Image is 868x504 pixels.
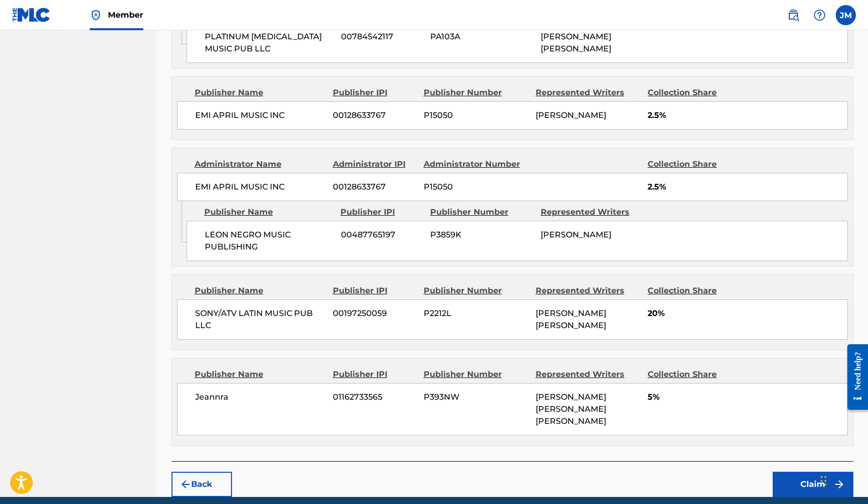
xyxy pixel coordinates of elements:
[773,472,853,497] button: Claim
[333,158,416,170] div: Administrator IPI
[180,478,192,490] img: 7ee5dd4eb1f8a8e3ef2f.svg
[541,206,644,218] div: Represented Writers
[90,9,102,21] img: Top Rightsholder
[430,31,533,43] span: PA103A
[821,466,827,496] div: Drag
[536,87,640,99] div: Represented Writers
[648,109,847,121] span: 2.5%
[818,456,868,504] iframe: Chat Widget
[340,206,423,218] div: Publisher IPI
[108,9,143,21] span: Member
[333,109,416,121] span: 00128633767
[424,87,528,99] div: Publisher Number
[204,206,333,218] div: Publisher Name
[787,9,799,21] img: search
[648,158,745,170] div: Collection Share
[430,229,533,241] span: P3859K
[536,285,640,297] div: Represented Writers
[424,307,528,320] span: P2212L
[341,229,423,241] span: 00487765197
[424,285,528,297] div: Publisher Number
[809,5,830,25] div: Help
[648,391,847,403] span: 5%
[341,31,423,43] span: 00784542117
[195,181,326,193] span: EMI APRIL MUSIC INC
[648,368,745,381] div: Collection Share
[195,307,326,332] span: SONY/ATV LATIN MUSIC PUB LLC
[536,392,606,426] span: [PERSON_NAME] [PERSON_NAME] [PERSON_NAME]
[541,32,611,53] span: [PERSON_NAME] [PERSON_NAME]
[424,368,528,381] div: Publisher Number
[195,87,325,99] div: Publisher Name
[195,368,325,381] div: Publisher Name
[195,285,325,297] div: Publisher Name
[333,181,416,193] span: 00128633767
[783,5,803,25] a: Public Search
[840,334,868,420] iframe: Resource Center
[424,158,528,170] div: Administrator Number
[205,229,333,253] span: LEON NEGRO MUSIC PUBLISHING
[333,285,416,297] div: Publisher IPI
[648,87,745,99] div: Collection Share
[195,158,325,170] div: Administrator Name
[536,110,606,120] span: [PERSON_NAME]
[648,307,847,320] span: 20%
[424,391,528,403] span: P393NW
[12,8,51,22] img: MLC Logo
[333,368,416,381] div: Publisher IPI
[333,87,416,99] div: Publisher IPI
[195,109,326,121] span: EMI APRIL MUSIC INC
[814,9,826,21] img: help
[424,109,528,121] span: P15050
[536,308,606,330] span: [PERSON_NAME] [PERSON_NAME]
[648,285,745,297] div: Collection Share
[205,31,333,55] span: PLATINUM [MEDICAL_DATA] MUSIC PUB LLC
[171,472,232,497] button: Back
[195,391,326,403] span: Jeannra
[333,307,416,320] span: 00197250059
[536,368,640,381] div: Represented Writers
[333,391,416,403] span: 01162733565
[836,5,856,25] div: User Menu
[648,181,847,193] span: 2.5%
[424,181,528,193] span: P15050
[430,206,533,218] div: Publisher Number
[541,230,611,239] span: [PERSON_NAME]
